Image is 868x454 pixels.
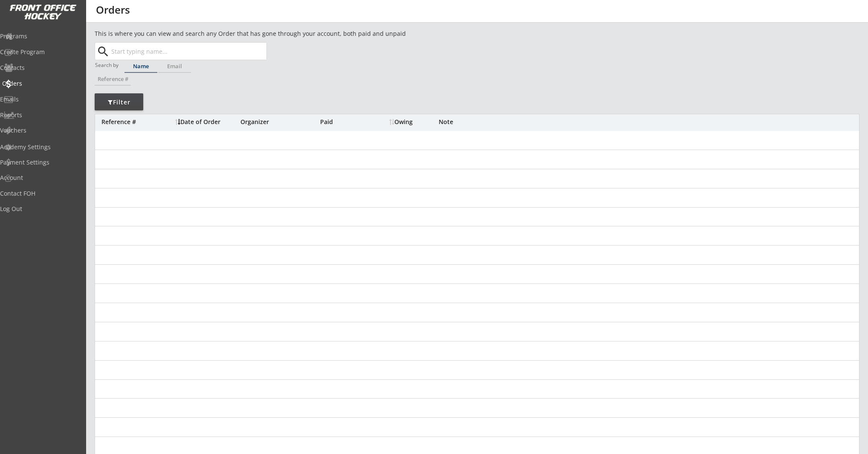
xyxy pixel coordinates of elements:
[389,119,438,125] div: Owing
[95,76,131,82] div: Reference #
[124,64,157,69] div: Name
[439,119,859,125] div: Note
[95,98,143,107] div: Filter
[320,119,366,125] div: Paid
[175,119,238,125] div: Date of Order
[96,45,110,58] button: search
[95,62,119,68] div: Search by
[158,64,191,69] div: Email
[240,119,318,125] div: Organizer
[2,81,79,87] div: Orders
[110,43,266,60] input: Start typing name...
[95,29,454,38] div: This is where you can view and search any Order that has gone through your account, both paid and...
[101,119,171,125] div: Reference #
